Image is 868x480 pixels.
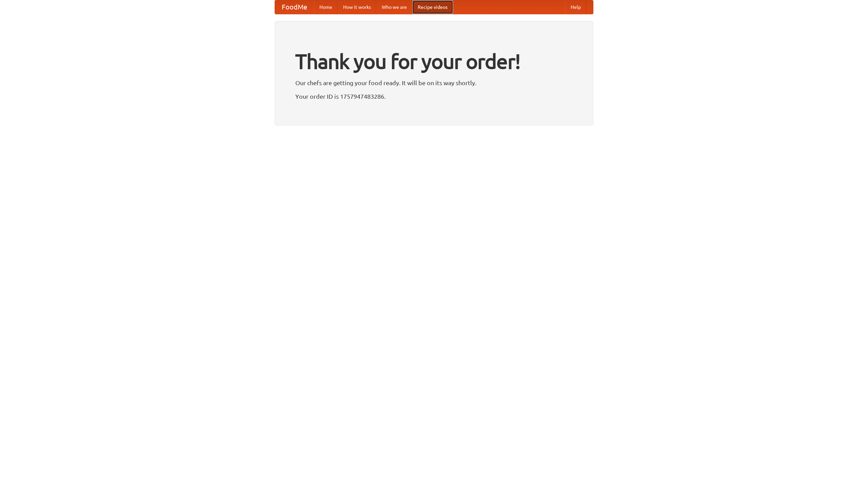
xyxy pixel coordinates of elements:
a: Help [565,0,586,14]
a: Recipe videos [412,0,453,14]
h1: Thank you for your order! [295,45,573,78]
a: How it works [338,0,376,14]
a: Home [314,0,338,14]
p: Our chefs are getting your food ready. It will be on its way shortly. [295,78,573,88]
p: Your order ID is 1757947483286. [295,91,573,101]
a: Who we are [376,0,412,14]
a: FoodMe [275,0,314,14]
